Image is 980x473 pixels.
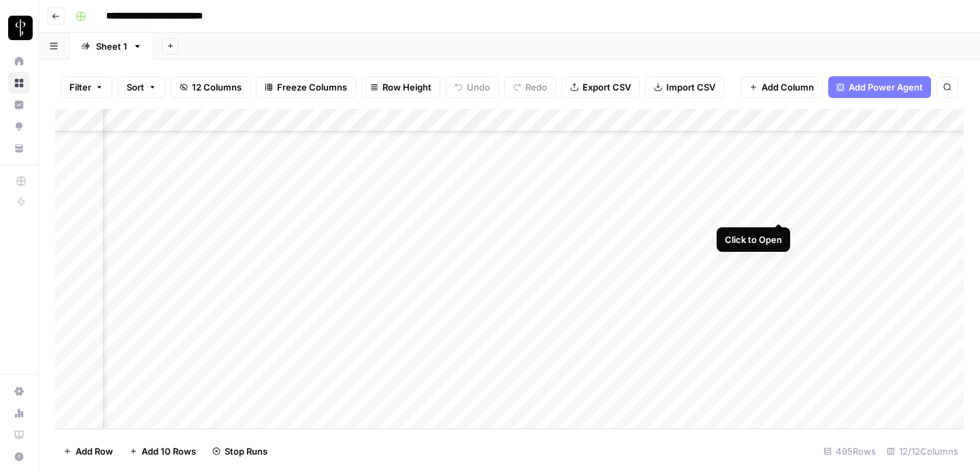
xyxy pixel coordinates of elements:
[204,440,276,462] button: Stop Runs
[8,137,30,159] a: Your Data
[55,440,121,462] button: Add Row
[762,80,814,94] span: Add Column
[61,76,112,98] button: Filter
[8,116,30,137] a: Opportunities
[277,80,347,94] span: Freeze Columns
[8,424,30,446] a: Learning Hub
[76,444,113,458] span: Add Row
[504,76,556,98] button: Redo
[256,76,356,98] button: Freeze Columns
[8,380,30,402] a: Settings
[225,444,267,458] span: Stop Runs
[8,50,30,72] a: Home
[121,440,204,462] button: Add 10 Rows
[127,80,144,94] span: Sort
[118,76,165,98] button: Sort
[8,16,33,40] img: LP Production Workloads Logo
[8,446,30,468] button: Help + Support
[666,80,715,94] span: Import CSV
[8,72,30,94] a: Browse
[525,80,547,94] span: Redo
[96,39,127,53] div: Sheet 1
[8,402,30,424] a: Usage
[583,80,631,94] span: Export CSV
[192,80,242,94] span: 12 Columns
[561,76,640,98] button: Export CSV
[8,94,30,116] a: Insights
[818,440,881,462] div: 495 Rows
[69,33,154,60] a: Sheet 1
[171,76,250,98] button: 12 Columns
[828,76,931,98] button: Add Power Agent
[849,80,923,94] span: Add Power Agent
[725,233,782,246] div: Click to Open
[142,444,196,458] span: Add 10 Rows
[881,440,964,462] div: 12/12 Columns
[69,80,91,94] span: Filter
[645,76,724,98] button: Import CSV
[467,80,490,94] span: Undo
[8,11,30,45] button: Workspace: LP Production Workloads
[740,76,823,98] button: Add Column
[382,80,431,94] span: Row Height
[361,76,440,98] button: Row Height
[446,76,499,98] button: Undo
